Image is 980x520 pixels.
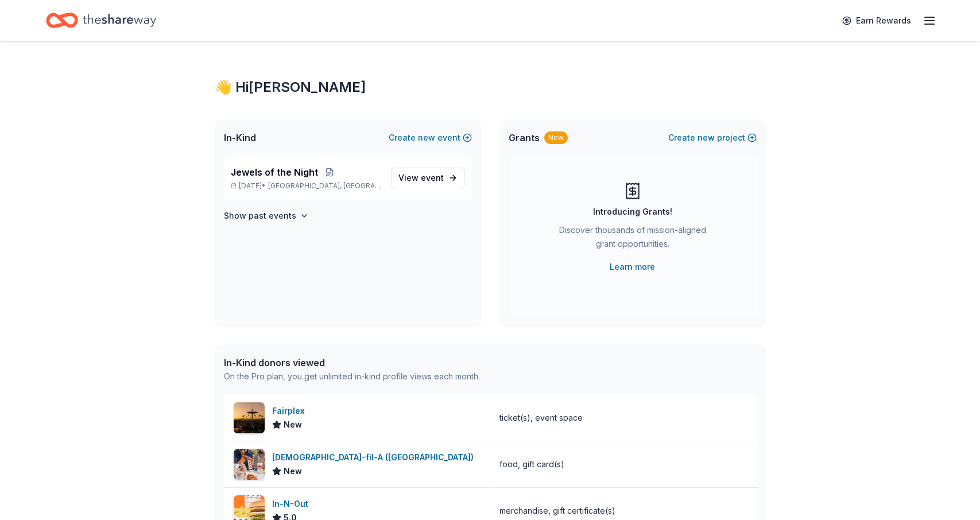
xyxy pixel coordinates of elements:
[509,131,540,145] span: Grants
[555,223,711,255] div: Discover thousands of mission-aligned grant opportunities.
[284,464,302,478] span: New
[418,131,435,145] span: new
[499,457,564,471] div: food, gift card(s)
[398,171,444,185] span: View
[46,7,156,34] a: Home
[231,181,382,191] p: [DATE] •
[272,497,313,511] div: In-N-Out
[234,402,265,433] img: Image for Fairplex
[593,205,672,219] div: Introducing Grants!
[610,260,655,274] a: Learn more
[215,78,766,96] div: 👋 Hi [PERSON_NAME]
[224,209,309,223] button: Show past events
[835,10,918,31] a: Earn Rewards
[231,165,318,179] span: Jewels of the Night
[272,451,478,464] div: [DEMOGRAPHIC_DATA]-fil-A ([GEOGRAPHIC_DATA])
[224,209,296,223] h4: Show past events
[391,168,465,188] a: View event
[224,131,256,145] span: In-Kind
[668,131,757,145] button: Createnewproject
[224,356,480,370] div: In-Kind donors viewed
[698,131,715,145] span: new
[499,411,583,425] div: ticket(s), event space
[544,131,568,144] div: New
[499,504,615,518] div: merchandise, gift certificate(s)
[272,404,309,418] div: Fairplex
[421,173,444,183] span: event
[224,370,480,383] div: On the Pro plan, you get unlimited in-kind profile views each month.
[284,418,302,432] span: New
[389,131,472,145] button: Createnewevent
[234,449,265,480] img: Image for Chick-fil-A (San Diego Carmel Mountain)
[268,181,381,191] span: [GEOGRAPHIC_DATA], [GEOGRAPHIC_DATA]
